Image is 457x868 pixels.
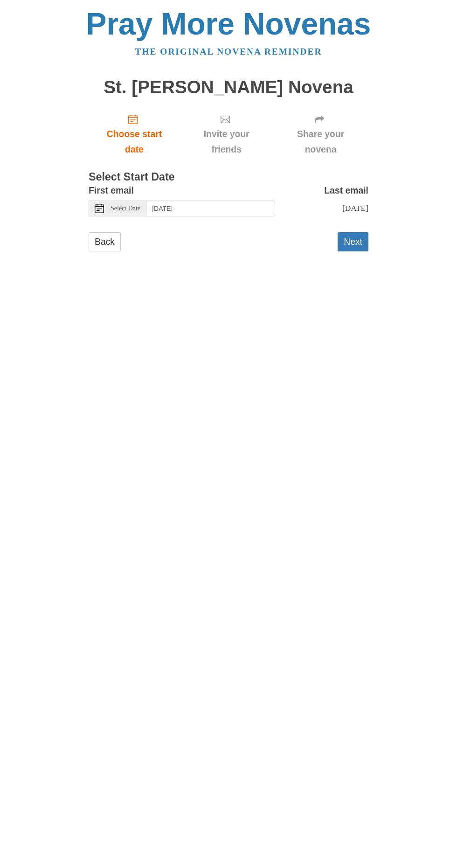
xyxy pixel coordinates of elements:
[98,126,171,157] span: Choose start date
[111,205,140,212] span: Select Date
[282,126,359,157] span: Share your novena
[89,232,121,251] a: Back
[338,232,368,251] button: Next
[89,171,368,183] h3: Select Start Date
[86,7,371,41] a: Pray More Novenas
[273,106,368,162] div: Click "Next" to confirm your start date first.
[180,106,273,162] div: Click "Next" to confirm your start date first.
[189,126,263,157] span: Invite your friends
[324,183,368,198] label: Last email
[89,77,368,97] h1: St. [PERSON_NAME] Novena
[342,203,368,213] span: [DATE]
[89,183,134,198] label: First email
[89,106,180,162] a: Choose start date
[135,47,322,56] a: The original novena reminder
